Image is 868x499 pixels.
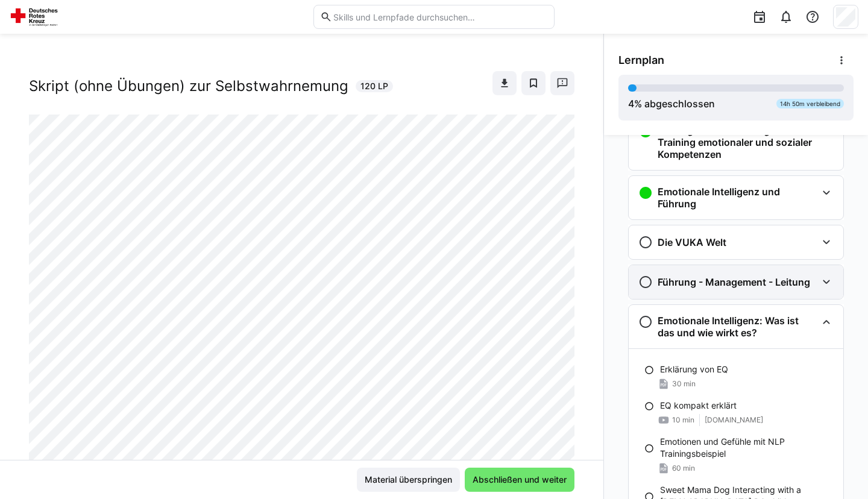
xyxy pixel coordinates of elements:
p: Erklärung von EQ [660,363,728,375]
h3: Wichtige Vorbemerkung zum Training emotionaler und sozialer Kompetenzen [658,124,817,160]
span: Lernplan [618,54,664,67]
h3: Emotionale Intelligenz: Was ist das und wie wirkt es? [658,315,817,339]
span: 60 min [672,463,695,473]
input: Skills und Lernpfade durchsuchen… [332,11,548,22]
span: [DOMAIN_NAME] [705,415,763,425]
button: Abschließen und weiter [465,468,574,492]
span: Abschließen und weiter [471,474,568,486]
h2: Skript (ohne Übungen) zur Selbstwahrnemung [29,77,348,95]
span: 4 [628,98,634,110]
span: Material überspringen [363,474,454,486]
p: EQ kompakt erklärt [660,400,737,412]
button: Material überspringen [357,468,460,492]
span: 120 LP [360,80,388,92]
h3: Die VUKA Welt [658,236,726,248]
span: 10 min [672,415,694,425]
p: Emotionen und Gefühle mit NLP Trainingsbeispiel [660,436,834,460]
div: % abgeschlossen [628,96,715,111]
span: 30 min [672,379,696,389]
h3: Emotionale Intelligenz und Führung [658,186,817,210]
div: 14h 50m verbleibend [776,99,844,108]
h3: Führung - Management - Leitung [658,276,810,288]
